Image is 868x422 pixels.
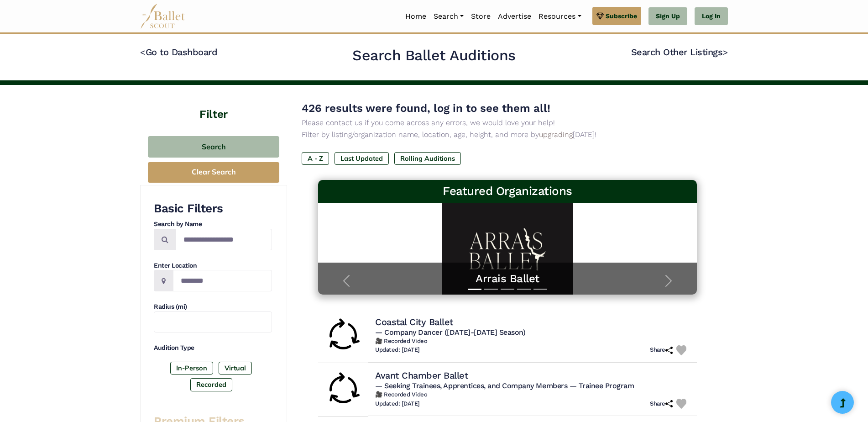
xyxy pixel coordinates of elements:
a: Log In [695,7,728,26]
h6: 🎥 Recorded Video [375,338,690,345]
label: Recorded [190,378,232,391]
a: Subscribe [592,7,641,25]
p: Filter by listing/organization name, location, age, height, and more by [DATE]! [302,129,713,141]
span: — Company Dancer ([DATE]-[DATE] Season) [375,328,525,337]
a: upgrading [539,130,573,139]
button: Slide 5 [533,284,547,295]
h4: Avant Chamber Ballet [375,369,468,381]
label: A - Z [302,152,329,165]
a: Sign Up [648,7,687,26]
h4: Audition Type [154,343,272,353]
h3: Featured Organizations [325,184,690,199]
a: Store [467,7,494,26]
img: Rolling Audition [325,317,361,354]
img: gem.svg [596,11,604,21]
span: Subscribe [606,11,637,21]
a: Home [402,7,430,26]
img: Rolling Audition [325,371,361,408]
h4: Coastal City Ballet [375,316,453,328]
p: Please contact us if you come across any errors, we would love your help! [302,117,713,129]
button: Clear Search [148,162,279,183]
input: Search by names... [176,229,272,250]
input: Location [173,270,272,291]
h2: Search Ballet Auditions [352,46,516,65]
h4: Search by Name [154,220,272,229]
span: — Seeking Trainees, Apprentices, and Company Members [375,381,567,390]
label: Virtual [219,362,252,375]
button: Slide 3 [501,284,514,295]
h6: Share [650,346,673,354]
h6: Updated: [DATE] [375,400,420,408]
h4: Enter Location [154,261,272,270]
label: Last Updated [335,152,389,165]
h6: 🎥 Recorded Video [375,391,690,399]
a: Resources [535,7,585,26]
a: Arrais Ballet [327,272,688,286]
code: > [722,46,728,58]
a: Search Other Listings> [631,47,728,58]
h6: Share [650,400,673,408]
button: Slide 4 [517,284,531,295]
h3: Basic Filters [154,201,272,216]
code: < [140,46,146,58]
span: 426 results were found, log in to see them all! [302,102,550,115]
h6: Updated: [DATE] [375,346,420,354]
h4: Radius (mi) [154,302,272,311]
label: In-Person [170,362,213,375]
label: Rolling Auditions [394,152,461,165]
h4: Filter [140,85,287,122]
span: — Trainee Program [570,381,634,390]
a: <Go to Dashboard [140,47,217,58]
button: Slide 1 [468,284,481,295]
a: Advertise [494,7,535,26]
a: Search [430,7,467,26]
button: Slide 2 [484,284,498,295]
button: Search [148,136,279,158]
